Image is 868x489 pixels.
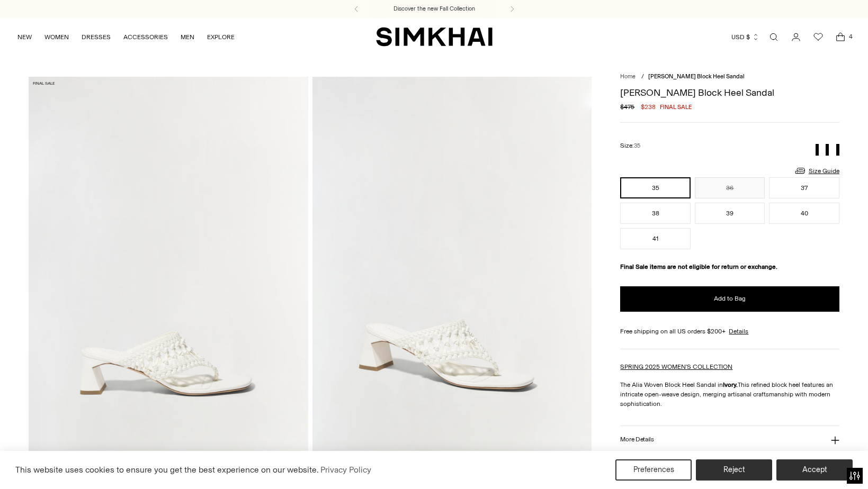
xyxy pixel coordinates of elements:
h1: [PERSON_NAME] Block Heel Sandal [620,88,839,97]
span: 35 [634,142,640,149]
button: USD $ [731,25,759,49]
a: Open search modal [763,26,784,48]
span: This website uses cookies to ensure you get the best experience on our website. [15,465,319,475]
nav: breadcrumbs [620,73,839,81]
h3: More Details [620,436,654,443]
a: Go to the account page [785,26,807,48]
a: SIMKHAI [376,26,493,47]
label: Size: [620,141,640,151]
a: DRESSES [82,25,111,49]
button: More Details [620,426,839,453]
a: SPRING 2025 WOMEN'S COLLECTION [620,363,732,370]
a: WOMEN [44,25,69,49]
strong: Ivory. [723,381,738,388]
button: Preferences [615,459,692,481]
button: Reject [696,459,772,481]
a: EXPLORE [207,25,235,49]
button: 35 [620,177,691,198]
button: Add to Bag [620,286,839,312]
s: $475 [620,102,634,112]
a: Wishlist [808,26,829,48]
button: 41 [620,228,691,249]
div: / [641,73,644,81]
span: [PERSON_NAME] Block Heel Sandal [648,73,745,80]
strong: Final Sale items are not eligible for return or exchange. [620,263,777,270]
div: Free shipping on all US orders $200+ [620,327,839,336]
a: Size Guide [794,164,839,177]
p: The Alia Woven Block Heel Sandal in This refined block heel features an intricate open-weave desi... [620,380,839,409]
button: Accept [776,459,853,481]
button: 38 [620,203,691,224]
a: Open cart modal [830,26,851,48]
a: Home [620,73,636,80]
button: 36 [695,177,765,198]
button: 37 [769,177,839,198]
button: 40 [769,203,839,224]
a: Discover the new Fall Collection [393,5,475,13]
a: NEW [17,25,32,49]
a: MEN [181,25,194,49]
a: Privacy Policy (opens in a new tab) [319,462,373,478]
span: 4 [846,32,855,41]
a: Details [729,327,748,336]
a: ACCESSORIES [123,25,168,49]
span: $238 [641,102,656,112]
span: Add to Bag [714,294,746,303]
button: 39 [695,203,765,224]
